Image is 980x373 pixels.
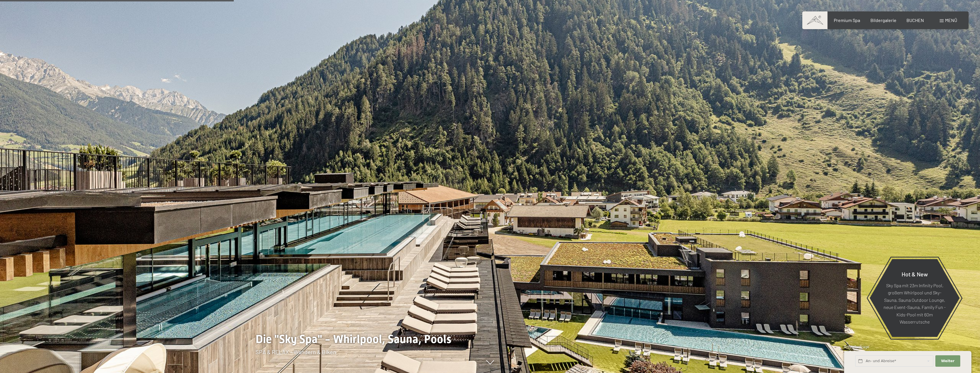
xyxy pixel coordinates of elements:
p: Sky Spa mit 23m Infinity Pool, großem Whirlpool und Sky-Sauna, Sauna Outdoor Lounge, neue Event-S... [884,282,946,326]
span: Menü [945,17,957,23]
span: Hot & New [902,270,928,277]
button: Weiter [935,355,960,367]
a: Premium Spa [834,17,860,23]
a: Bildergalerie [870,17,896,23]
span: Weiter [941,358,955,364]
a: BUCHEN [906,17,924,23]
a: Hot & New Sky Spa mit 23m Infinity Pool, großem Whirlpool und Sky-Sauna, Sauna Outdoor Lounge, ne... [869,259,960,337]
span: Schnellanfrage [844,344,869,349]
